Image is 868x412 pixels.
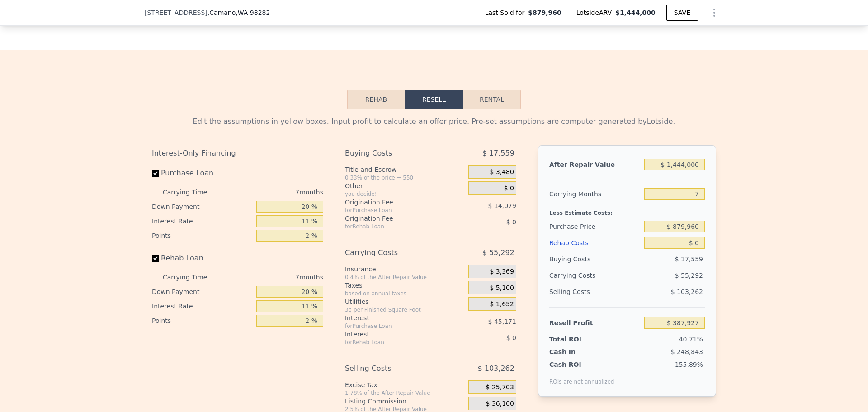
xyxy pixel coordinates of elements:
[463,90,521,109] button: Rental
[345,330,446,339] div: Interest
[152,116,716,127] div: Edit the assumptions in yellow boxes. Input profit to calculate an offer price. Pre-set assumptio...
[345,389,465,397] div: 1.78% of the After Repair Value
[549,267,606,284] div: Carrying Costs
[152,313,253,328] div: Points
[152,170,159,177] input: Purchase Loan
[549,218,641,235] div: Purchase Price
[549,369,614,385] div: ROIs are not annualized
[615,9,656,16] span: $1,444,000
[345,360,446,377] div: Selling Costs
[477,360,514,377] span: $ 103,262
[506,334,516,341] span: $ 0
[488,202,516,209] span: $ 14,079
[488,318,516,325] span: $ 45,171
[405,90,463,109] button: Resell
[345,145,446,161] div: Buying Costs
[506,218,516,226] span: $ 0
[152,228,253,243] div: Points
[347,90,405,109] button: Rehab
[345,322,446,330] div: for Purchase Loan
[549,360,614,369] div: Cash ROI
[345,290,465,297] div: based on annual taxes
[163,270,222,284] div: Carrying Time
[345,339,446,346] div: for Rehab Loan
[482,245,514,261] span: $ 55,292
[549,315,641,331] div: Resell Profit
[152,214,253,228] div: Interest Rate
[345,274,465,281] div: 0.4% of the After Repair Value
[504,185,514,193] span: $ 0
[152,250,253,266] label: Rehab Loan
[675,361,703,368] span: 155.89%
[549,335,606,344] div: Total ROI
[345,380,465,389] div: Excise Tax
[345,190,465,198] div: you decide!
[671,288,703,295] span: $ 103,262
[345,198,446,207] div: Origination Fee
[345,281,465,290] div: Taxes
[152,255,159,262] input: Rehab Loan
[345,306,465,313] div: 3¢ per Finished Square Foot
[208,8,270,17] span: , Camano
[345,223,446,230] div: for Rehab Loan
[225,270,323,284] div: 7 months
[490,300,514,308] span: $ 1,652
[528,8,561,17] span: $879,960
[549,186,641,202] div: Carrying Months
[675,272,703,279] span: $ 55,292
[679,336,703,343] span: 40.71%
[152,299,253,313] div: Interest Rate
[345,174,465,181] div: 0.33% of the price + 550
[486,384,514,392] span: $ 25,703
[549,251,641,267] div: Buying Costs
[345,397,465,406] div: Listing Commission
[486,400,514,408] span: $ 36,100
[549,284,641,300] div: Selling Costs
[152,165,253,181] label: Purchase Loan
[345,214,446,223] div: Origination Fee
[490,268,514,276] span: $ 3,369
[549,202,705,218] div: Less Estimate Costs:
[345,207,446,214] div: for Purchase Loan
[345,297,465,306] div: Utilities
[345,313,446,322] div: Interest
[345,265,465,274] div: Insurance
[236,9,270,16] span: , WA 98282
[345,181,465,190] div: Other
[163,185,222,199] div: Carrying Time
[549,156,641,173] div: After Repair Value
[482,145,514,161] span: $ 17,559
[666,5,698,21] button: SAVE
[549,347,606,356] div: Cash In
[671,348,703,355] span: $ 248,843
[145,8,208,17] span: [STREET_ADDRESS]
[490,284,514,292] span: $ 5,100
[705,4,723,22] button: Show Options
[225,185,323,199] div: 7 months
[152,284,253,299] div: Down Payment
[675,256,703,263] span: $ 17,559
[345,165,465,174] div: Title and Escrow
[485,8,528,17] span: Last Sold for
[152,199,253,214] div: Down Payment
[152,145,323,161] div: Interest-Only Financing
[576,8,615,17] span: Lotside ARV
[345,245,446,261] div: Carrying Costs
[549,235,641,251] div: Rehab Costs
[490,168,514,176] span: $ 3,480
